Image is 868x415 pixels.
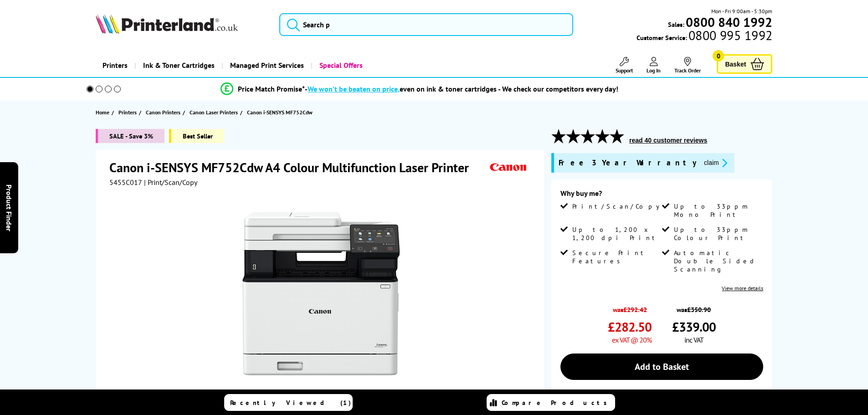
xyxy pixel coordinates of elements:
[572,225,660,242] span: Up to 1,200 x 1,200 dpi Print
[279,13,573,36] input: Search p
[713,50,724,61] span: 0
[5,184,14,231] span: Product Finder
[311,54,370,77] a: Special Offers
[616,57,633,74] a: Support
[687,31,772,40] span: 0800 995 1992
[711,7,772,15] span: Mon - Fri 9:00am - 5:30pm
[221,54,311,77] a: Managed Print Services
[560,189,763,202] div: Why buy me?
[674,249,761,273] span: Automatic Double Sided Scanning
[169,129,224,143] span: Best Seller
[701,158,730,168] button: promo-description
[247,108,313,117] span: Canon i-SENSYS MF752Cdw
[616,67,633,74] span: Support
[725,58,746,70] span: Basket
[96,14,268,36] a: Printerland Logo
[488,159,529,176] img: Canon
[627,136,710,144] button: read 40 customer reviews
[96,108,112,117] a: Home
[247,108,315,117] a: Canon i-SENSYS MF752Cdw
[146,108,180,117] span: Canon Printers
[674,202,761,219] span: Up to 33ppm Mono Print
[144,178,197,187] span: | Print/Scan/Copy
[118,108,137,117] span: Printers
[143,54,215,77] span: Ink & Toner Cartridges
[684,18,772,26] a: 0800 840 1992
[674,57,701,74] a: Track Order
[560,354,763,380] a: Add to Basket
[190,108,240,117] a: Canon Laser Printers
[647,57,661,74] a: Log In
[190,108,238,117] span: Canon Laser Printers
[96,14,238,34] img: Printerland Logo
[305,84,618,93] div: - even on ink & toner cartridges - We check our competitors every day!
[74,81,765,97] li: modal_Promise
[672,318,716,335] span: £339.00
[308,84,400,93] span: We won’t be beaten on price,
[686,14,772,31] b: 0800 840 1992
[647,67,661,74] span: Log In
[672,301,716,314] span: was
[608,318,652,335] span: £282.50
[238,84,305,93] span: Price Match Promise*
[96,54,134,77] a: Printers
[487,394,615,411] a: Compare Products
[502,399,612,407] span: Compare Products
[96,108,109,117] span: Home
[668,20,684,29] span: Sales:
[232,205,411,384] img: Canon i-SENSYS MF752Cdw
[146,108,183,117] a: Canon Printers
[717,54,772,74] a: Basket 0
[572,249,660,265] span: Secure Print Features
[109,159,478,176] h1: Canon i-SENSYS MF752Cdw A4 Colour Multifunction Laser Printer
[118,108,139,117] a: Printers
[623,305,647,314] strike: £292.42
[608,301,652,314] span: was
[96,129,164,143] span: SALE - Save 3%
[109,178,142,187] span: 5455C017
[230,399,351,407] span: Recently Viewed (1)
[637,31,772,42] span: Customer Service:
[559,158,697,168] span: Free 3 Year Warranty
[684,335,704,344] span: inc VAT
[722,285,763,292] a: View more details
[687,305,711,314] strike: £350.90
[612,335,652,344] span: ex VAT @ 20%
[224,394,353,411] a: Recently Viewed (1)
[572,202,666,210] span: Print/Scan/Copy
[134,54,221,77] a: Ink & Toner Cartridges
[674,225,761,242] span: Up to 33ppm Colour Print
